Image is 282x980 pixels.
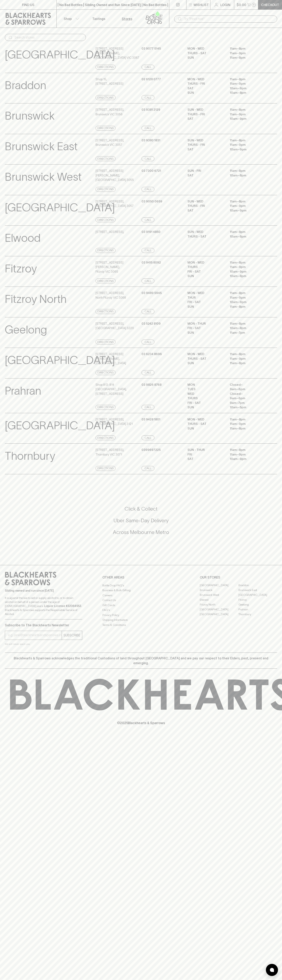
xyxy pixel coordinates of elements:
[187,326,224,330] p: FRI - SAT
[187,401,224,405] p: FRI - SAT
[96,417,133,426] p: [STREET_ADDRESS] , [GEOGRAPHIC_DATA] 3121
[187,199,224,204] p: SUN - WED
[230,304,266,309] p: 11am – 8pm
[230,81,266,86] p: 11am – 9pm
[96,309,116,314] a: Directions
[96,65,116,70] a: Directions
[8,632,62,638] input: e.g. jane@blackheartsandsparrows.com.au
[5,383,41,399] p: Prahran
[187,392,224,396] p: WED
[187,46,224,51] p: MON - WED
[230,361,266,366] p: 11am – 8pm
[238,593,277,597] a: [GEOGRAPHIC_DATA]
[5,596,82,616] p: It is against the law to sell or supply alcohol to, or to obtain alcohol on behalf of a person un...
[230,457,266,461] p: 10am – 9pm
[142,405,154,410] a: Call
[96,383,140,396] p: Shop 813-814 [GEOGRAPHIC_DATA] , [STREET_ADDRESS]
[187,147,224,152] p: SAT
[5,138,78,155] p: Brunswick East
[96,370,116,375] a: Directions
[187,107,224,112] p: SUN - WED
[5,589,82,593] p: Sibling owned and run since [DATE]
[230,352,266,357] p: 11am – 8pm
[96,46,140,60] p: [STREET_ADDRESS][PERSON_NAME] , [GEOGRAPHIC_DATA] VIC 3067
[96,107,124,117] p: [STREET_ADDRESS] , Brunswick VIC 3056
[187,260,224,265] p: MON - WED
[44,604,81,608] strong: Liquor License #32064953
[187,269,224,274] p: FRI - SAT
[187,330,224,335] p: SUN
[230,260,266,265] p: 11am – 8pm
[187,265,224,269] p: THURS
[187,230,224,234] p: SUN - WED
[230,117,266,121] p: 10am – 9pm
[187,86,224,91] p: SAT
[96,435,116,440] a: Directions
[230,448,266,452] p: 11am – 8pm
[64,16,72,21] p: Shop
[96,187,116,192] a: Directions
[96,217,116,222] a: Directions
[230,169,266,173] p: 11am – 8pm
[5,260,37,277] p: Fitzroy
[142,126,154,131] a: Call
[238,607,277,612] a: Prahran
[230,357,266,361] p: 11am – 9pm
[142,156,154,161] a: Call
[230,422,266,426] p: 11am – 9pm
[220,2,230,7] p: Login
[187,361,224,366] p: SUN
[142,230,160,234] p: 03 9191 4850
[187,448,224,452] p: Sun - Thur
[238,588,277,593] a: Brunswick East
[142,248,154,253] a: Call
[5,623,82,628] p: Subscribe to The Blackhearts Newsletter
[142,217,154,222] a: Call
[238,597,277,602] a: Fitzroy
[230,46,266,51] p: 11am – 8pm
[142,435,154,440] a: Call
[142,169,161,173] p: 03 7300 6721
[187,204,224,208] p: THURS - FRI
[238,602,277,607] a: Geelong
[187,426,224,431] p: SUN
[230,326,266,330] p: 10am – 8pm
[5,107,55,124] p: Brunswick
[142,95,154,100] a: Call
[142,352,162,357] p: 03 6234 8696
[142,291,162,295] p: 03 9489 5945
[270,968,274,972] img: bubble-icon
[230,401,266,405] p: 9am – 7pm
[5,517,277,524] h5: Uber Same-Day Delivery
[5,230,41,246] p: Elwood
[230,230,266,234] p: 11am – 8pm
[102,583,180,588] a: Bottle Drop FAQ's
[230,77,266,82] p: 11am – 8pm
[187,321,224,326] p: MON - THUR
[261,2,279,7] p: Checkout
[230,199,266,204] p: 11am – 8pm
[5,352,115,369] p: [GEOGRAPHIC_DATA]
[187,143,224,147] p: THURS - FRI
[230,396,266,401] p: 9am – 6pm
[230,112,266,117] p: 11am – 9pm
[230,55,266,60] p: 11am – 8pm
[200,575,277,580] p: OUR STORES
[187,77,224,82] p: MON - WED
[102,598,180,603] a: Contact Us
[230,173,266,178] p: 10am – 8pm
[113,10,141,28] a: Stores
[5,46,115,63] p: [GEOGRAPHIC_DATA]
[62,631,82,640] button: SUBSCRIBE
[96,278,116,283] a: Directions
[142,383,161,387] p: 03 9826 8768
[187,138,224,143] p: SUN - WED
[230,405,266,410] p: 10am – 5pm
[230,291,266,295] p: 11am – 8pm
[96,77,123,86] p: Shop 15 , [STREET_ADDRESS]
[142,107,160,112] p: 03 9381 2129
[230,269,266,274] p: 10am – 9pm
[230,138,266,143] p: 11am – 8pm
[5,529,277,536] h5: Across Melbourne Metro
[96,260,140,274] p: [STREET_ADDRESS][PERSON_NAME] , Fitzroy VIC 3065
